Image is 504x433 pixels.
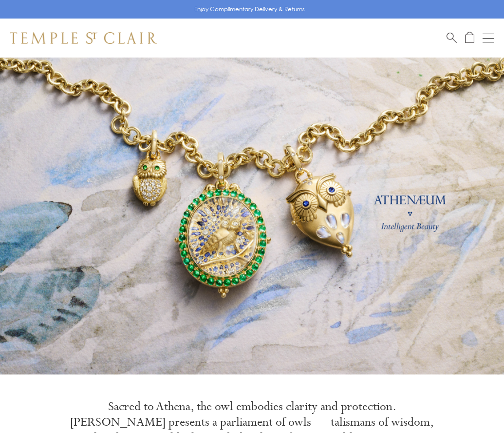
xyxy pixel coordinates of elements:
a: Open Shopping Bag [465,32,474,44]
a: Search [447,32,457,44]
p: Enjoy Complimentary Delivery & Returns [194,4,305,14]
button: Open navigation [483,32,494,44]
img: Temple St. Clair [10,32,157,44]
